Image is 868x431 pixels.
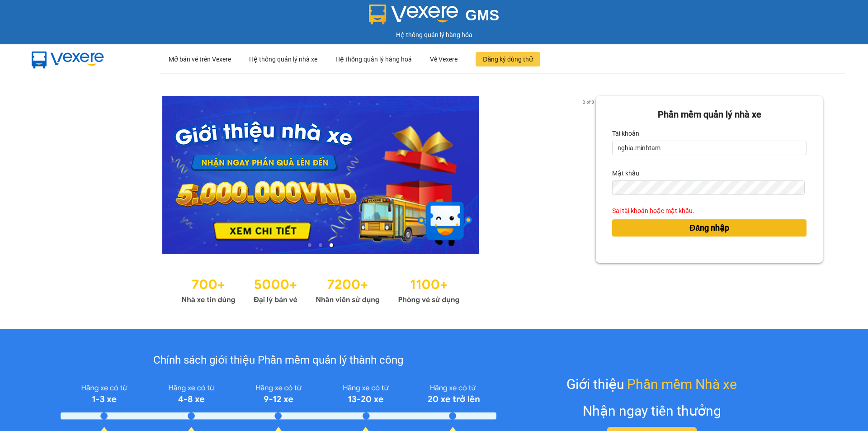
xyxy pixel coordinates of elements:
[308,243,311,247] li: slide item 1
[612,141,807,155] input: Tài khoản
[61,352,496,369] div: Chính sách giới thiệu Phần mềm quản lý thành công
[45,96,58,254] button: previous slide / item
[583,96,596,254] button: next slide / item
[612,180,804,195] input: Mật khẩu
[335,45,412,74] div: Hệ thống quản lý hàng hoá
[583,400,721,422] div: Nhận ngay tiền thưởng
[465,7,499,24] span: GMS
[612,166,639,180] label: Mật khẩu
[612,206,807,216] div: Sai tài khoản hoặc mật khẩu.
[627,374,737,395] span: Phần mềm Nhà xe
[689,222,729,234] span: Đăng nhập
[580,96,596,108] p: 3 of 3
[181,272,460,307] img: Statistics.png
[612,108,807,122] div: Phần mềm quản lý nhà xe
[483,54,533,64] span: Đăng ký dùng thử
[369,5,458,24] img: logo 2
[319,243,322,247] li: slide item 2
[169,45,231,74] div: Mở bán vé trên Vexere
[566,374,737,395] div: Giới thiệu
[330,243,333,247] li: slide item 3
[476,52,540,66] button: Đăng ký dùng thử
[23,44,113,74] img: mbUUG5Q.png
[369,14,500,21] a: GMS
[430,45,458,74] div: Về Vexere
[612,219,807,237] button: Đăng nhập
[2,30,866,40] div: Hệ thống quản lý hàng hóa
[249,45,317,74] div: Hệ thống quản lý nhà xe
[612,126,639,141] label: Tài khoản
